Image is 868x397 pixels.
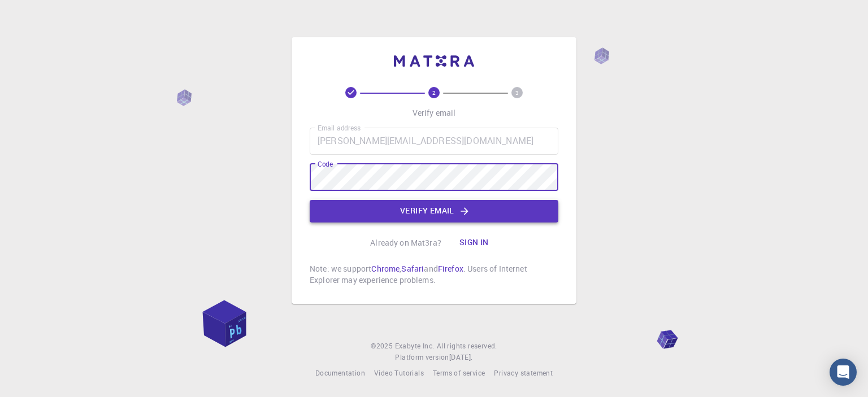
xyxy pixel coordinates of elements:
[318,123,361,133] label: Email address
[830,359,857,386] div: Open Intercom Messenger
[315,368,365,377] span: Documentation
[433,368,485,379] a: Terms of service
[310,200,558,223] button: Verify email
[371,341,394,352] span: © 2025
[395,341,435,352] a: Exabyte Inc.
[494,368,553,379] a: Privacy statement
[432,89,436,97] text: 2
[401,263,424,274] a: Safari
[437,341,497,352] span: All rights reserved.
[318,159,333,169] label: Code
[371,263,400,274] a: Chrome
[374,368,424,379] a: Video Tutorials
[310,263,558,286] p: Note: we support , and . Users of Internet Explorer may experience problems.
[374,368,424,377] span: Video Tutorials
[433,368,485,377] span: Terms of service
[413,107,456,119] p: Verify email
[449,352,473,363] a: [DATE].
[395,341,435,350] span: Exabyte Inc.
[370,237,441,248] p: Already on Mat3ra?
[515,89,519,97] text: 3
[315,368,365,379] a: Documentation
[450,232,498,254] button: Sign in
[494,368,553,377] span: Privacy statement
[395,352,449,363] span: Platform version
[438,263,463,274] a: Firefox
[449,352,473,361] span: [DATE] .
